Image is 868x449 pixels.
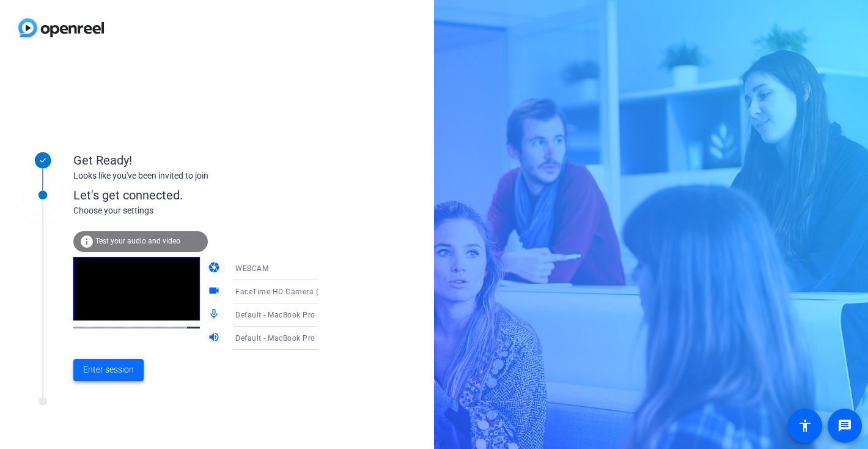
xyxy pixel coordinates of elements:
div: Let's get connected. [73,186,343,204]
button: Enter session [73,359,144,381]
mat-icon: message [837,418,852,433]
span: Default - MacBook Pro Speakers (Built-in) [235,333,383,343]
span: FaceTime HD Camera (Built-in) (05ac:8514) [235,286,392,296]
mat-icon: accessibility [798,418,812,433]
div: Looks like you've been invited to join [73,169,318,182]
div: Choose your settings [73,204,343,217]
div: Get Ready! [73,151,318,169]
mat-icon: videocam [208,284,223,299]
mat-icon: camera [208,261,223,276]
span: Default - MacBook Pro Microphone (Built-in) [235,310,392,319]
span: Test your audio and video [95,237,180,245]
span: Enter session [83,363,134,376]
span: WEBCAM [235,264,268,273]
mat-icon: mic_none [208,308,223,322]
mat-icon: volume_up [208,331,223,346]
mat-icon: info [79,234,94,249]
